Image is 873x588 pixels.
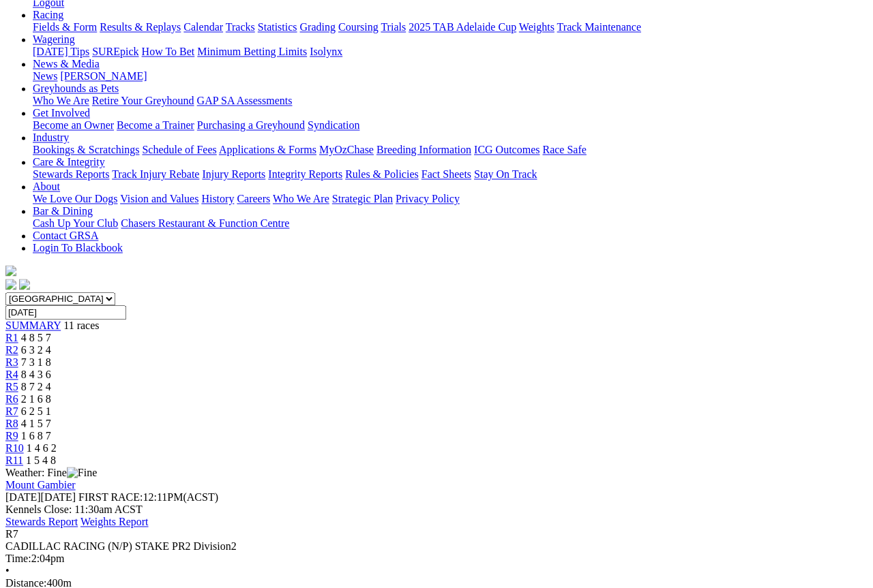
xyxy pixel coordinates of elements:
a: R7 [5,405,18,417]
div: CADILLAC RACING (N/P) STAKE PR2 Division2 [5,540,868,553]
img: facebook.svg [5,279,16,290]
a: Privacy Policy [396,193,460,204]
a: Coursing [338,21,379,33]
a: Industry [33,131,69,143]
a: Care & Integrity [33,156,105,168]
a: Integrity Reports [268,168,342,180]
img: Fine [67,467,97,479]
img: twitter.svg [19,279,30,290]
a: R3 [5,356,18,368]
a: MyOzChase [319,144,374,155]
a: About [33,181,60,192]
a: Grading [300,21,336,33]
a: Isolynx [310,46,342,57]
span: 8 4 3 6 [21,369,51,380]
a: Chasers Restaurant & Function Centre [121,217,289,229]
a: History [201,193,234,204]
a: Stewards Report [5,516,78,527]
a: [PERSON_NAME] [60,70,147,82]
a: Become a Trainer [117,119,194,131]
div: Kennels Close: 11:30am ACST [5,504,868,516]
a: ICG Outcomes [474,144,539,155]
div: Industry [33,144,868,156]
a: R2 [5,344,18,356]
span: FIRST RACE: [78,491,143,503]
span: 8 7 2 4 [21,381,51,392]
span: 7 3 1 8 [21,356,51,368]
a: R8 [5,418,18,429]
a: Applications & Forms [219,144,316,155]
a: Who We Are [33,95,89,106]
a: R4 [5,369,18,380]
a: SUMMARY [5,320,61,331]
div: Bar & Dining [33,217,868,230]
a: Rules & Policies [345,168,419,180]
a: SUREpick [92,46,138,57]
a: Wagering [33,33,75,45]
a: How To Bet [142,46,195,57]
a: Get Involved [33,107,90,119]
a: [DATE] Tips [33,46,89,57]
a: Trials [381,21,406,33]
div: Greyhounds as Pets [33,95,868,107]
input: Select date [5,305,126,320]
span: [DATE] [5,491,41,503]
a: Racing [33,9,63,20]
div: 2:04pm [5,553,868,565]
a: Tracks [226,21,255,33]
span: 12:11PM(ACST) [78,491,218,503]
a: Vision and Values [120,193,198,204]
a: Become an Owner [33,119,114,131]
div: Care & Integrity [33,168,868,181]
a: Stay On Track [474,168,537,180]
span: Time: [5,553,31,564]
a: Cash Up Your Club [33,217,118,229]
a: Login To Blackbook [33,242,123,253]
div: About [33,193,868,205]
a: Schedule of Fees [142,144,216,155]
span: R1 [5,332,18,343]
span: R10 [5,442,24,454]
div: News & Media [33,70,868,82]
a: R9 [5,430,18,442]
a: Contact GRSA [33,230,98,241]
span: R7 [5,528,18,540]
img: logo-grsa-white.png [5,265,16,276]
a: Retire Your Greyhound [92,95,194,106]
a: Fields & Form [33,21,97,33]
a: R11 [5,454,23,466]
a: Mount Gambier [5,479,76,491]
a: News [33,70,57,82]
a: Statistics [258,21,297,33]
a: Minimum Betting Limits [197,46,307,57]
a: Purchasing a Greyhound [197,119,305,131]
a: 2025 TAB Adelaide Cup [409,21,516,33]
div: Racing [33,21,868,33]
span: 11 races [63,320,99,331]
span: • [5,565,10,576]
span: 1 4 6 2 [27,442,57,454]
a: Who We Are [273,193,329,204]
a: Injury Reports [202,168,265,180]
a: Careers [237,193,270,204]
a: Weights Report [80,516,149,527]
a: Race Safe [542,144,586,155]
a: Track Injury Rebate [112,168,199,180]
a: Stewards Reports [33,168,109,180]
a: Bookings & Scratchings [33,144,139,155]
a: Results & Replays [100,21,181,33]
a: R6 [5,393,18,405]
a: We Love Our Dogs [33,193,117,204]
span: Weather: Fine [5,467,97,478]
a: Strategic Plan [332,193,393,204]
a: Breeding Information [376,144,471,155]
a: R5 [5,381,18,392]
